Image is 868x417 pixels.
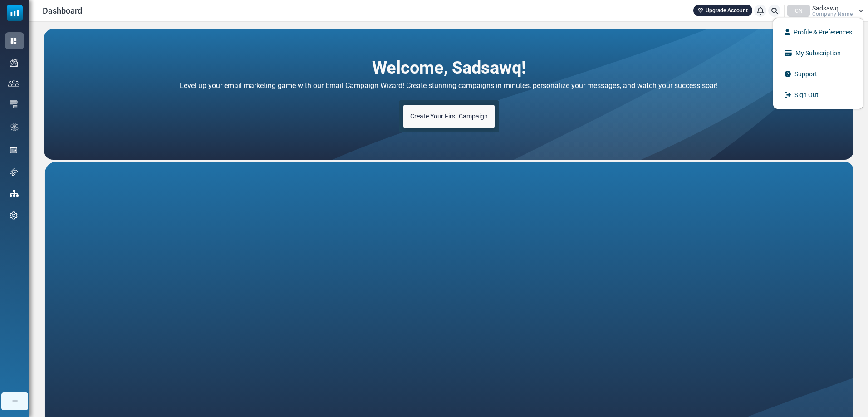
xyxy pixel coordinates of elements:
img: workflow.svg [10,122,20,132]
img: support-icon.svg [10,168,18,176]
img: email-templates-icon.svg [10,100,18,108]
a: Sign Out [778,87,858,103]
img: settings-icon.svg [10,211,18,220]
img: mailsoftly_icon_blue_white.svg [7,5,23,21]
img: landing_pages.svg [10,146,18,154]
a: CN Sadsawq Company Name [787,5,863,17]
a: My Subscription [778,45,858,61]
span: Dashboard [43,5,82,17]
span: Sadsawq [812,5,839,11]
ul: CN Sadsawq Company Name [773,18,863,109]
span: Company Name [812,11,853,17]
h2: Welcome, Sadsawq! [372,57,526,72]
div: CN [787,5,810,17]
span: Create Your First Campaign [410,113,488,120]
img: contacts-icon.svg [8,80,19,87]
img: dashboard-icon-active.svg [10,37,18,45]
a: Upgrade Account [693,5,752,16]
h4: Level up your email marketing game with our Email Campaign Wizard! Create stunning campaigns in m... [99,79,799,92]
img: campaigns-icon.png [10,59,18,67]
a: Profile & Preferences [778,24,858,40]
a: Support [778,66,858,82]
